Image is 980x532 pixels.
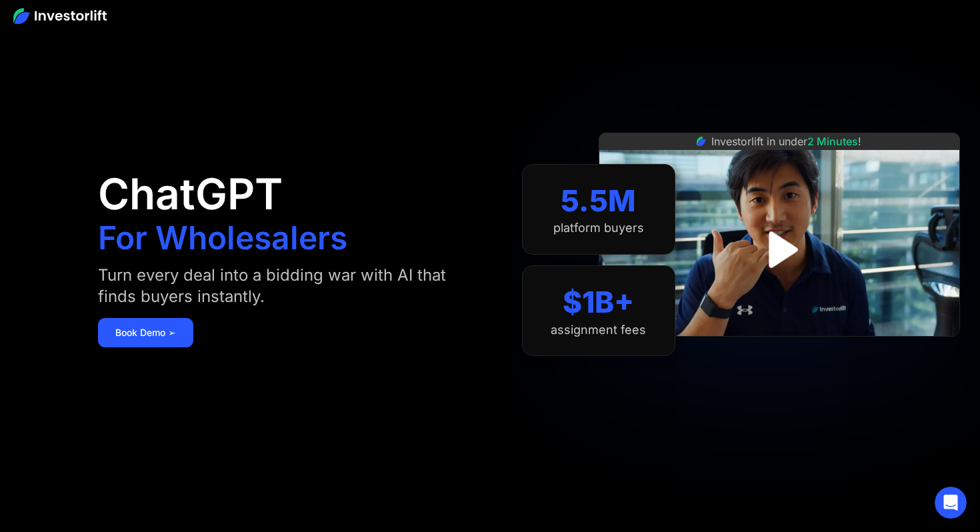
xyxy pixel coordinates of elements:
[711,133,861,149] div: Investorlift in under !
[27,169,223,183] div: Send us a message
[156,21,183,48] img: Profile image for Elory
[27,29,104,43] img: logo
[98,265,449,307] div: Turn every deal into a bidding war with AI that finds buyers instantly.
[553,221,644,235] div: platform buyers
[98,173,283,215] h1: ChatGPT
[98,318,193,347] a: Book Demo ➢
[679,343,879,359] iframe: Customer reviews powered by Trustpilot
[27,183,223,197] div: We typically reply in under 4 minutes
[19,221,247,245] a: Check out our Customer Hub!
[133,409,267,463] button: Messages
[51,443,81,452] span: Home
[563,285,634,320] div: $1B+
[13,157,253,208] div: Send us a messageWe typically reply in under 4 minutes
[807,135,858,148] span: 2 Minutes
[181,21,208,48] img: Profile image for Silvia
[561,183,636,219] div: 5.5M
[551,323,646,337] div: assignment fees
[177,443,223,452] span: Messages
[935,487,967,519] iframe: Intercom live chat
[27,95,240,117] p: Hi there, 👋
[27,226,223,240] div: Check out our Customer Hub!
[131,21,157,48] img: Profile image for Lars
[229,21,253,45] div: Close
[98,222,347,254] h1: For Wholesalers
[749,220,809,279] a: open lightbox
[27,117,240,140] p: How can we help?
